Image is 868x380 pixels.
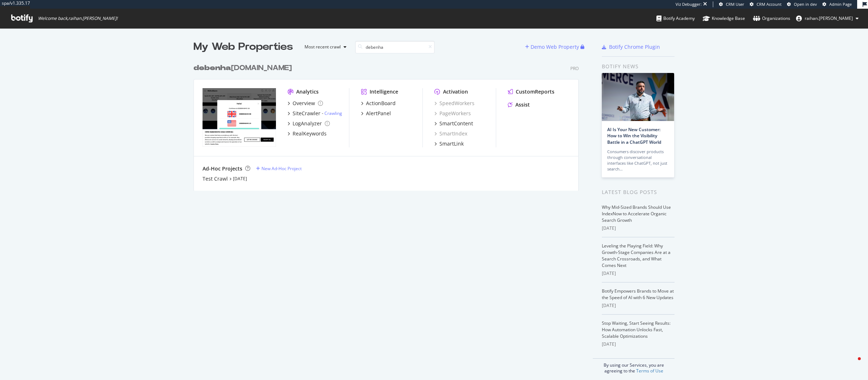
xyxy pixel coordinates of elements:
[508,88,554,95] a: CustomReports
[750,1,782,7] a: CRM Account
[193,40,293,54] div: My Web Properties
[434,110,471,117] a: PageWorkers
[531,43,579,51] div: Demo Web Property
[525,41,580,53] button: Demo Web Property
[794,1,817,7] span: Open in dev
[757,1,782,7] span: CRM Account
[593,358,675,374] div: By using our Services, you are agreeing to the
[602,341,675,347] div: [DATE]
[602,288,674,301] a: Botify Empowers Brands to Move at the Speed of AI with 6 New Updates
[233,176,247,182] a: [DATE]
[439,140,464,147] div: SmartLink
[726,1,744,7] span: CRM User
[293,120,322,127] div: LogAnalyzer
[293,100,315,107] div: Overview
[288,110,342,117] a: SiteCrawler- Crawling
[38,16,118,21] span: Welcome back, raihan.[PERSON_NAME] !
[703,9,745,28] a: Knowledge Base
[434,100,475,107] a: SpeedWorkers
[602,204,671,223] a: Why Mid-Sized Brands Should Use IndexNow to Accelerate Organic Search Growth
[203,88,276,147] img: debenhams.com
[305,45,341,49] div: Most recent crawl
[261,165,302,172] div: New Ad-Hoc Project
[324,110,342,116] a: Crawling
[366,100,396,107] div: ActionBoard
[434,140,464,147] a: SmartLink
[602,302,675,309] div: [DATE]
[602,243,671,268] a: Leveling the Playing Field: Why Growth-Stage Companies Are at a Search Crossroads, and What Comes...
[525,44,580,50] a: Demo Web Property
[703,15,745,22] div: Knowledge Base
[366,110,391,117] div: AlertPanel
[434,130,467,137] a: SmartIndex
[602,188,675,196] div: Latest Blog Posts
[602,270,675,277] div: [DATE]
[193,63,295,73] a: debenha[DOMAIN_NAME]
[193,54,584,191] div: grid
[288,100,323,107] a: Overview
[361,100,396,107] a: ActionBoard
[515,101,530,108] div: Assist
[602,43,660,51] a: Botify Chrome Plugin
[609,43,660,51] div: Botify Chrome Plugin
[203,165,242,172] div: Ad-Hoc Projects
[602,73,674,121] img: AI Is Your New Customer: How to Win the Visibility Battle in a ChatGPT World
[805,15,853,21] span: raihan.ahmed
[602,225,675,232] div: [DATE]
[602,62,675,70] div: Botify news
[322,110,342,116] div: -
[434,120,473,127] a: SmartContent
[843,355,861,373] iframe: Intercom live chat
[296,88,319,95] div: Analytics
[790,13,864,24] button: raihan.[PERSON_NAME]
[193,64,231,72] b: debenha
[443,88,468,95] div: Activation
[288,130,327,137] a: RealKeywords
[288,120,330,127] a: LogAnalyzer
[636,368,663,374] a: Terms of Use
[516,88,554,95] div: CustomReports
[370,88,398,95] div: Intelligence
[508,101,530,108] a: Assist
[203,175,228,182] a: Test Crawl
[355,41,435,53] input: Search
[193,63,292,73] div: [DOMAIN_NAME]
[607,149,669,172] div: Consumers discover products through conversational interfaces like ChatGPT, not just search…
[607,126,661,145] a: AI Is Your New Customer: How to Win the Visibility Battle in a ChatGPT World
[822,1,852,7] a: Admin Page
[361,110,391,117] a: AlertPanel
[656,15,695,22] div: Botify Academy
[753,9,790,28] a: Organizations
[719,1,744,7] a: CRM User
[787,1,817,7] a: Open in dev
[293,110,320,117] div: SiteCrawler
[299,41,349,53] button: Most recent crawl
[570,65,579,72] div: Pro
[256,165,302,172] a: New Ad-Hoc Project
[293,130,327,137] div: RealKeywords
[753,15,790,22] div: Organizations
[676,1,702,7] div: Viz Debugger:
[656,9,695,28] a: Botify Academy
[829,1,852,7] span: Admin Page
[602,320,671,339] a: Stop Waiting, Start Seeing Results: How Automation Unlocks Fast, Scalable Optimizations
[439,120,473,127] div: SmartContent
